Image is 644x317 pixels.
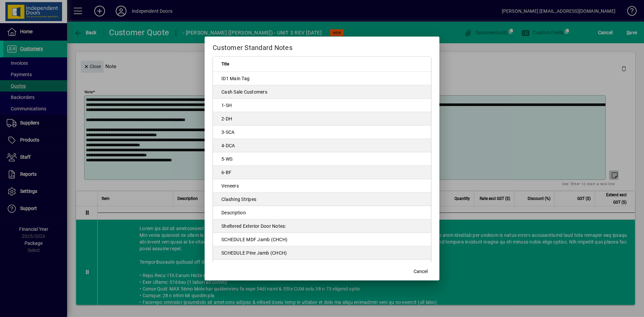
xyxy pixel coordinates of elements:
td: Veneers [213,179,431,193]
td: 6-BF [213,166,431,179]
td: 5-WS [213,152,431,166]
td: 1-SH [213,99,431,112]
td: Sheltered Exterior Door Notes: [213,219,431,233]
td: ID1 Main Tag [213,72,431,85]
span: Cancel [414,268,428,275]
button: Cancel [410,266,431,278]
td: 3-SCA [213,125,431,139]
td: Description [213,206,431,219]
td: Clashing Stripes [213,193,431,206]
td: SCHEDULE Pine Jamb (CHCH) [213,246,431,260]
h2: Customer Standard Notes [205,37,439,56]
td: 4-DCA [213,139,431,152]
td: 2-DH [213,112,431,125]
td: Cash Sale Customers [213,85,431,99]
td: SCHEDULE MDF Jamb (CHCH) [213,233,431,246]
span: Title [221,60,229,68]
td: SCHEDULE MDF Jamb ([PERSON_NAME]) [213,260,431,273]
